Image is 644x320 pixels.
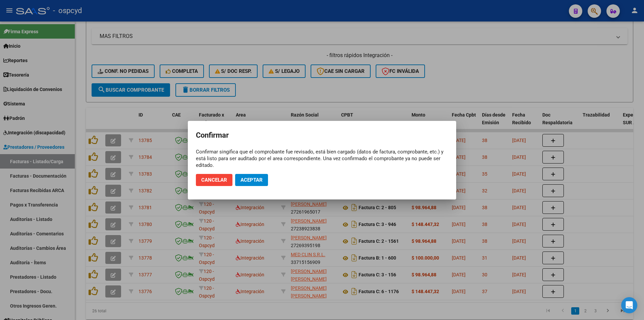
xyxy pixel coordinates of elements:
button: Aceptar [235,174,268,186]
span: Aceptar [240,177,263,183]
span: Cancelar [201,177,227,183]
div: Open Intercom Messenger [621,297,637,313]
h2: Confirmar [196,129,448,142]
div: Confirmar singifica que el comprobante fue revisado, está bien cargado (datos de factura, comprob... [196,148,448,169]
button: Cancelar [196,174,232,186]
